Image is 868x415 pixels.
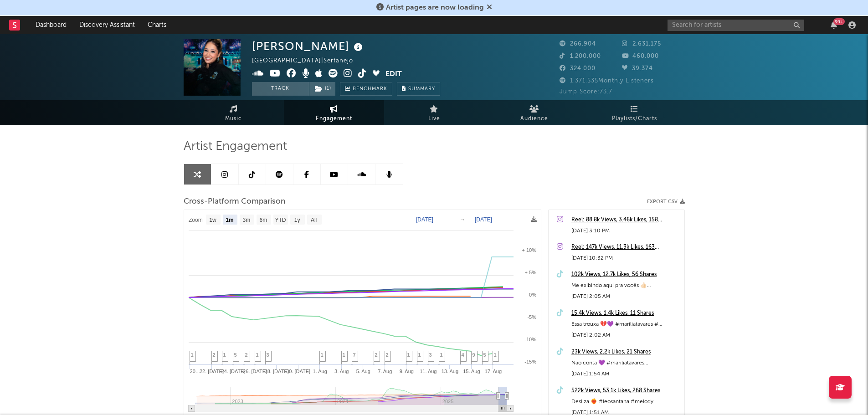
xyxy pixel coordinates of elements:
[440,352,443,358] span: 1
[343,352,345,358] span: 1
[571,330,680,341] div: [DATE] 2:02 AM
[309,82,336,96] span: ( 1 )
[487,4,492,11] span: Dismiss
[353,84,387,95] span: Benchmark
[356,369,370,374] text: 5. Aug
[386,4,484,11] span: Artist pages are now loading
[560,53,601,59] span: 1.200.000
[622,41,661,47] span: 2.631.175
[560,66,596,72] span: 324.000
[527,314,536,320] text: -5%
[833,18,845,25] div: 99 +
[524,270,536,275] text: + 5%
[191,352,194,358] span: 1
[353,352,356,358] span: 7
[494,352,497,358] span: 1
[668,20,804,31] input: Search for artists
[571,269,680,280] a: 102k Views, 12.7k Likes, 56 Shares
[420,369,437,374] text: 11. Aug
[408,87,435,92] span: Summary
[612,113,657,124] span: Playlists/Charts
[397,82,440,96] button: Summary
[475,216,492,223] text: [DATE]
[209,217,216,223] text: 1w
[622,66,653,72] span: 39.374
[259,217,267,223] text: 6m
[462,352,464,358] span: 4
[428,113,440,124] span: Live
[571,242,680,253] a: Reel: 147k Views, 11.3k Likes, 163 Comments
[184,196,285,207] span: Cross-Platform Comparison
[340,82,392,96] a: Benchmark
[384,100,484,125] a: Live
[585,100,685,125] a: Playlists/Charts
[375,352,378,358] span: 2
[309,82,335,96] button: (1)
[223,352,226,358] span: 1
[571,358,680,369] div: Não conta 💜 #mariliatavares #naocontapraninguem #luizamartins
[571,347,680,358] a: 23k Views, 2.2k Likes, 21 Shares
[310,217,316,223] text: All
[571,280,680,291] div: Me exibindo aqui pra vocês 👍🏻 #mariliatavares #foryou #viraltiktok
[529,292,536,297] text: 0%
[200,369,224,374] text: 22. [DATE]
[560,41,596,47] span: 266.904
[252,82,309,96] button: Track
[378,369,392,374] text: 7. Aug
[242,217,250,223] text: 3m
[522,247,536,253] text: + 10%
[221,369,245,374] text: 24. [DATE]
[386,352,389,358] span: 2
[385,69,402,80] button: Edit
[484,369,501,374] text: 17. Aug
[429,352,432,358] span: 3
[264,369,288,374] text: 28. [DATE]
[245,352,248,358] span: 2
[252,56,364,67] div: [GEOGRAPHIC_DATA] | Sertanejo
[286,369,310,374] text: 30. [DATE]
[416,216,433,223] text: [DATE]
[316,113,352,124] span: Engagement
[407,352,410,358] span: 1
[184,141,287,152] span: Artist Engagement
[571,225,680,236] div: [DATE] 3:10 PM
[473,352,475,358] span: 9
[483,352,486,358] span: 5
[460,216,465,223] text: →
[73,16,141,34] a: Discovery Assistant
[313,369,327,374] text: 1. Aug
[571,396,680,407] div: Desliza ❤️‍🔥 #leosantana #melody
[213,352,216,358] span: 2
[267,352,269,358] span: 3
[284,100,384,125] a: Engagement
[321,352,324,358] span: 1
[418,352,421,358] span: 1
[520,113,548,124] span: Audience
[275,217,286,223] text: YTD
[524,359,536,364] text: -15%
[524,337,536,342] text: -10%
[189,217,203,223] text: Zoom
[571,215,680,225] div: Reel: 88.8k Views, 3.46k Likes, 158 Comments
[571,385,680,396] a: 522k Views, 53.1k Likes, 268 Shares
[243,369,267,374] text: 26. [DATE]
[463,369,480,374] text: 15. Aug
[647,199,685,205] button: Export CSV
[571,369,680,379] div: [DATE] 1:54 AM
[399,369,413,374] text: 9. Aug
[190,369,200,374] text: 20…
[334,369,349,374] text: 3. Aug
[225,113,242,124] span: Music
[571,319,680,330] div: Essa trouxa 💔💜 #mariliatavares #[GEOGRAPHIC_DATA] #sertanejo
[29,16,73,34] a: Dashboard
[252,39,365,54] div: [PERSON_NAME]
[141,16,173,34] a: Charts
[184,100,284,125] a: Music
[831,21,837,29] button: 99+
[256,352,259,358] span: 1
[560,89,612,95] span: Jump Score: 73.7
